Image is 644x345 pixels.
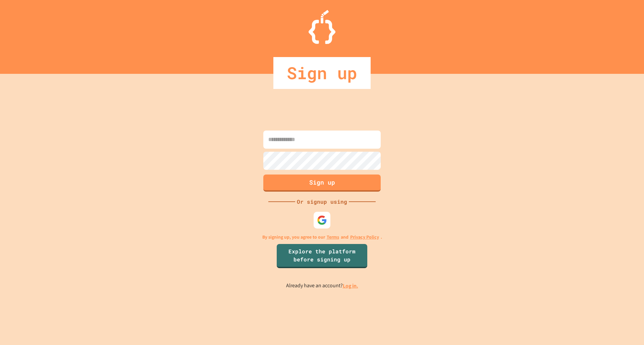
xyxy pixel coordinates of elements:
iframe: chat widget [616,318,637,338]
a: Log in. [343,282,358,289]
div: Sign up [273,57,371,89]
a: Explore the platform before signing up [277,244,367,268]
a: Privacy Policy [350,234,379,241]
div: Or signup using [295,198,349,206]
button: Sign up [263,175,381,192]
a: Terms [327,234,339,241]
p: Already have an account? [286,282,358,290]
iframe: chat widget [588,289,637,317]
p: By signing up, you agree to our and . [262,234,382,241]
img: google-icon.svg [317,215,327,225]
img: Logo.svg [309,10,335,44]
